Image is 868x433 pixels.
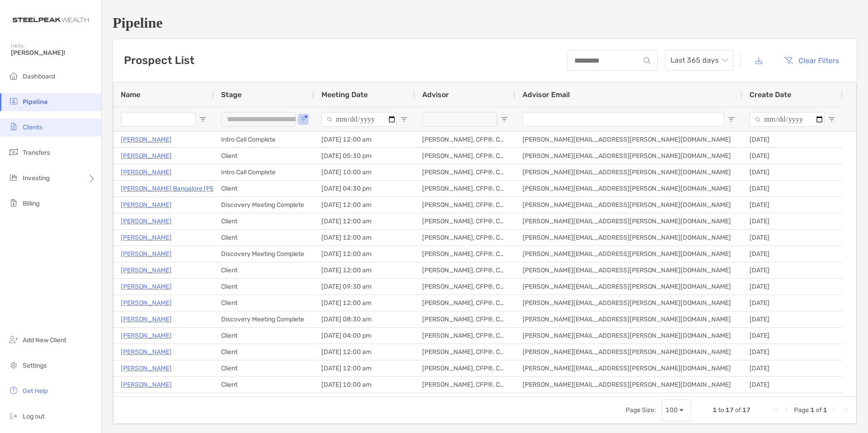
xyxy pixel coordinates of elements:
span: Clients [23,123,42,131]
button: Clear Filters [777,50,846,70]
div: [DATE] 12:00 am [314,360,415,376]
img: transfers icon [8,147,19,157]
div: [PERSON_NAME][EMAIL_ADDRESS][PERSON_NAME][DOMAIN_NAME] [515,230,742,246]
span: Log out [23,413,44,420]
p: [PERSON_NAME] [121,314,172,325]
a: [PERSON_NAME] [121,395,172,407]
img: get-help icon [8,385,19,396]
img: settings icon [8,359,19,370]
div: Client [214,328,314,344]
div: [PERSON_NAME], CFP®, CDFA® [415,246,515,262]
div: [PERSON_NAME], CFP®, CDFA® [415,164,515,180]
div: [PERSON_NAME], CFP®, CDFA® [415,393,515,409]
img: add_new_client icon [8,334,19,345]
span: 1 [810,406,814,414]
span: [PERSON_NAME]! [11,49,96,57]
div: [DATE] 12:00 am [314,197,415,213]
p: [PERSON_NAME] [121,199,172,211]
div: [DATE] 12:00 am [314,344,415,360]
a: [PERSON_NAME] [121,330,172,341]
div: [PERSON_NAME], CFP®, CDFA® [415,262,515,278]
a: [PERSON_NAME] [121,167,172,178]
div: [PERSON_NAME][EMAIL_ADDRESS][PERSON_NAME][DOMAIN_NAME] [515,344,742,360]
div: [PERSON_NAME][EMAIL_ADDRESS][PERSON_NAME][DOMAIN_NAME] [515,377,742,393]
div: [PERSON_NAME][EMAIL_ADDRESS][PERSON_NAME][DOMAIN_NAME] [515,295,742,311]
div: [DATE] 08:30 am [314,311,415,327]
a: [PERSON_NAME] [121,134,172,145]
img: pipeline icon [8,96,19,107]
div: [DATE] [742,328,843,344]
div: Client [214,377,314,393]
a: [PERSON_NAME] [121,379,172,390]
div: [PERSON_NAME], CFP®, CDFA® [415,181,515,197]
div: Next Page [831,407,838,414]
div: [DATE] [742,377,843,393]
div: Page Size [661,399,691,421]
div: [PERSON_NAME], CFP®, CDFA® [415,360,515,376]
span: Get Help [23,387,48,395]
div: [PERSON_NAME][EMAIL_ADDRESS][PERSON_NAME][DOMAIN_NAME] [515,262,742,278]
div: [PERSON_NAME], CFP®, CDFA® [415,213,515,229]
div: [DATE] 09:30 am [314,279,415,295]
p: [PERSON_NAME] Bangalore [PERSON_NAME] [121,183,255,194]
div: [DATE] [742,360,843,376]
div: [DATE] [742,393,843,409]
span: Advisor Email [523,90,570,99]
span: 17 [742,406,750,414]
p: [PERSON_NAME] [121,248,172,260]
div: [PERSON_NAME][EMAIL_ADDRESS][PERSON_NAME][DOMAIN_NAME] [515,213,742,229]
input: Meeting Date Filter Input [321,112,397,127]
span: Page [794,406,809,414]
div: Page Size: [626,406,656,414]
div: [PERSON_NAME][EMAIL_ADDRESS][PERSON_NAME][DOMAIN_NAME] [515,148,742,164]
div: [DATE] 12:00 am [314,230,415,246]
div: Previous Page [783,407,790,414]
div: Discovery Meeting Complete [214,311,314,327]
span: Create Date [750,90,791,99]
button: Open Filter Menu [400,116,408,123]
img: Zoe Logo [11,4,90,36]
div: [PERSON_NAME][EMAIL_ADDRESS][PERSON_NAME][DOMAIN_NAME] [515,197,742,213]
div: [DATE] 12:00 am [314,132,415,148]
div: [DATE] 10:00 am [314,164,415,180]
div: Client [214,213,314,229]
a: [PERSON_NAME] [121,281,172,292]
span: Investing [23,174,49,182]
h1: Pipeline [113,15,857,31]
div: [DATE] [742,164,843,180]
div: [PERSON_NAME][EMAIL_ADDRESS][PERSON_NAME][DOMAIN_NAME] [515,164,742,180]
div: Client [214,148,314,164]
span: Last 365 days [671,50,728,70]
div: First Page [772,407,779,414]
a: [PERSON_NAME] [121,216,172,227]
img: investing icon [8,172,19,183]
div: [DATE] [742,197,843,213]
p: [PERSON_NAME] [121,297,172,309]
div: Discovery Meeting Complete [214,197,314,213]
div: [DATE] 10:00 am [314,377,415,393]
a: [PERSON_NAME] [121,363,172,374]
span: 1 [713,406,717,414]
div: [DATE] 12:00 am [314,393,415,409]
div: Last Page [842,407,849,414]
div: [DATE] [742,344,843,360]
div: [DATE] [742,279,843,295]
div: Client [214,279,314,295]
div: [DATE] [742,262,843,278]
span: Settings [23,362,47,369]
span: Billing [23,200,39,207]
span: Transfers [23,149,50,157]
span: Meeting Date [321,90,368,99]
a: [PERSON_NAME] [121,232,172,243]
div: [PERSON_NAME][EMAIL_ADDRESS][PERSON_NAME][DOMAIN_NAME] [515,132,742,148]
div: [PERSON_NAME], CFP®, CDFA® [415,279,515,295]
span: 1 [823,406,827,414]
div: [PERSON_NAME], CFP®, CDFA® [415,344,515,360]
p: [PERSON_NAME] [121,265,172,276]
